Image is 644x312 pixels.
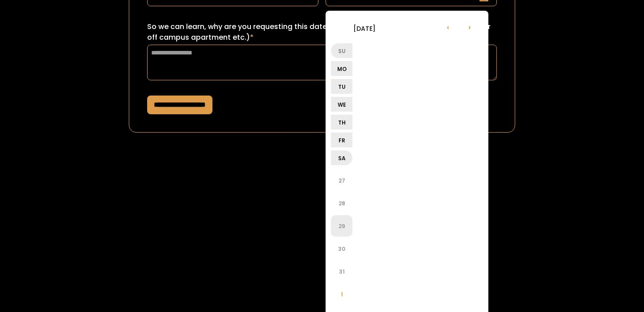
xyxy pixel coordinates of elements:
li: [DATE] [331,17,398,39]
li: 1 [331,283,352,305]
li: We [331,97,352,112]
li: › [459,16,480,37]
li: Su [331,43,352,58]
li: Sa [331,150,352,165]
label: So we can learn, why are you requesting this date? (ex: sorority recruitment, lease turn over for... [147,21,497,43]
li: 30 [331,238,352,259]
li: ‹ [437,16,459,37]
li: 28 [331,192,352,214]
li: Mo [331,61,352,76]
li: 31 [331,261,352,282]
li: 27 [331,170,352,191]
li: Th [331,115,352,129]
li: Tu [331,79,352,94]
li: Fr [331,133,352,147]
li: 29 [331,215,352,237]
